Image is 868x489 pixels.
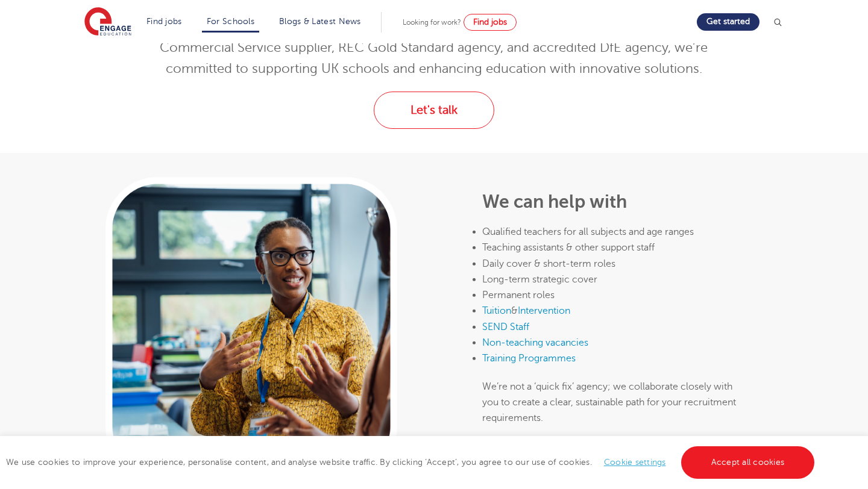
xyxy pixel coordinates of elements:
[279,17,361,26] a: Blogs & Latest News
[604,458,666,467] a: Cookie settings
[518,305,570,316] a: Intervention
[6,458,817,467] span: We use cookies to improve your experience, personalise content, and analyse website traffic. By c...
[482,192,751,212] h2: We can help with
[482,272,751,287] li: Long-term strategic cover
[482,322,529,332] a: SEND Staff
[482,287,751,303] li: Permanent roles
[482,378,751,426] p: We’re not a ‘quick fix’ agency; we collaborate closely with you to create a clear, sustainable pa...
[697,13,759,31] a: Get started
[482,240,751,255] li: Teaching assistants & other support staff
[84,7,131,37] img: Engage Education
[464,14,517,31] a: Find jobs
[473,17,507,26] span: Find jobs
[482,255,751,271] li: Daily cover & short-term roles
[482,305,511,316] a: Tuition
[403,18,461,26] span: Looking for work?
[207,17,254,26] a: For Schools
[482,353,576,364] a: Training Programmes
[146,17,182,26] a: Find jobs
[681,446,815,479] a: Accept all cookies
[374,92,494,129] a: Let's talk
[482,303,751,319] li: &
[482,224,751,240] li: Qualified teachers for all subjects and age ranges
[482,337,588,348] a: Non-teaching vacancies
